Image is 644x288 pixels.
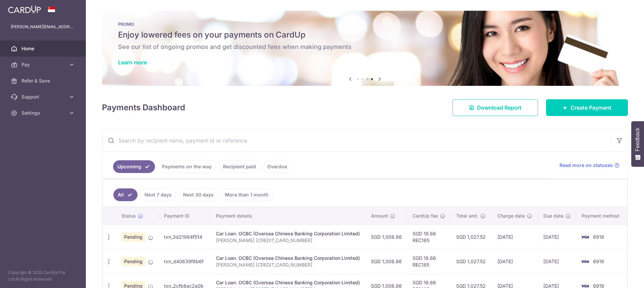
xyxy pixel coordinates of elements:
[179,188,218,201] a: Next 30 days
[216,279,360,286] div: Car Loan. OCBC (Oversea Chinese Banking Corporation Limited)
[21,110,66,116] span: Settings
[492,225,538,249] td: [DATE]
[593,258,604,264] span: 6919
[407,249,451,274] td: SGD 18.66 REC185
[121,213,136,219] span: Status
[456,213,478,219] span: Total amt.
[216,237,360,244] p: [PERSON_NAME] [CREDIT_CARD_NUMBER]
[538,249,576,274] td: [DATE]
[366,249,407,274] td: SGD 1,008.86
[158,160,216,173] a: Payments on the way
[593,234,604,240] span: 6919
[578,233,592,241] img: Bank Card
[452,99,538,116] a: Download Report
[21,61,66,68] span: Pay
[159,249,211,274] td: txn_d40639f8b6f
[635,128,641,151] span: Feedback
[21,77,66,84] span: Refer & Save
[407,225,451,249] td: SGD 18.66 REC185
[451,225,492,249] td: SGD 1,027.52
[102,130,611,151] input: Search by recipient name, payment id or reference
[497,213,525,219] span: Charge date
[113,160,155,173] a: Upcoming
[451,249,492,274] td: SGD 1,027.52
[113,188,138,201] a: All
[371,213,388,219] span: Amount
[221,188,273,201] a: More than 1 month
[578,257,592,266] img: Bank Card
[559,162,613,169] span: Read more on statuses
[159,207,211,225] th: Payment ID
[140,188,176,201] a: Next 7 days
[477,104,522,112] span: Download Report
[543,213,563,219] span: Due date
[216,255,360,262] div: Car Loan. OCBC (Oversea Chinese Banking Corporation Limited)
[102,11,628,86] img: Latest Promos banner
[571,104,611,112] span: Create Payment
[159,225,211,249] td: txn_3d21984f514
[601,268,637,285] iframe: Opens a widget where you can find more information
[8,5,41,13] img: CardUp
[631,121,644,167] button: Feedback - Show survey
[492,249,538,274] td: [DATE]
[121,257,145,266] span: Pending
[216,230,360,237] div: Car Loan. OCBC (Oversea Chinese Banking Corporation Limited)
[546,99,628,116] a: Create Payment
[118,59,147,66] a: Learn more
[118,43,612,51] h6: See our list of ongoing promos and get discounted fees when making payments
[102,102,185,114] h4: Payments Dashboard
[21,45,66,52] span: Home
[118,30,612,40] h5: Enjoy lowered fees on your payments on CardUp
[11,23,75,30] p: [PERSON_NAME][EMAIL_ADDRESS][PERSON_NAME][DOMAIN_NAME]
[121,232,145,242] span: Pending
[263,160,291,173] a: Overdue
[576,207,627,225] th: Payment method
[559,162,620,169] a: Read more on statuses
[211,207,366,225] th: Payment details
[118,21,612,27] p: PROMO
[538,225,576,249] td: [DATE]
[366,225,407,249] td: SGD 1,008.86
[216,262,360,268] p: [PERSON_NAME] [CREDIT_CARD_NUMBER]
[21,94,66,100] span: Support
[219,160,260,173] a: Recipient paid
[413,213,438,219] span: CardUp fee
